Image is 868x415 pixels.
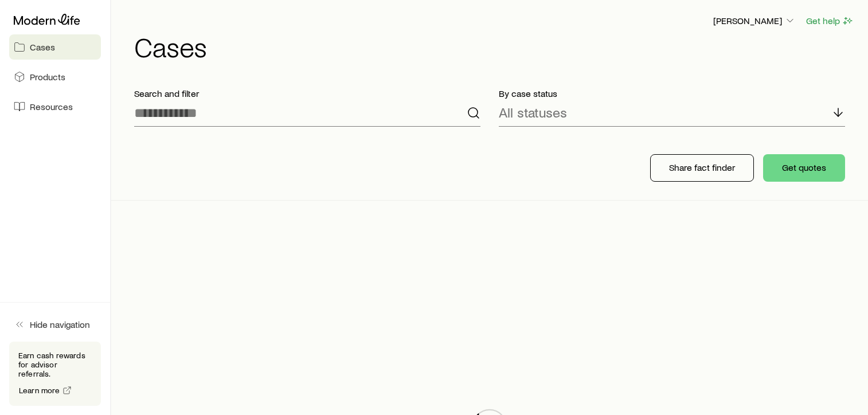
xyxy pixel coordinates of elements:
[806,14,854,28] button: Get help
[9,64,101,89] a: Products
[30,41,55,53] span: Cases
[713,14,796,28] button: [PERSON_NAME]
[134,88,480,99] p: Search and filter
[30,319,90,330] span: Hide navigation
[19,386,60,394] span: Learn more
[650,154,754,182] button: Share fact finder
[18,351,92,378] p: Earn cash rewards for advisor referrals.
[30,71,65,83] span: Products
[9,94,101,119] a: Resources
[9,34,101,60] a: Cases
[9,312,101,337] button: Hide navigation
[499,88,845,99] p: By case status
[30,101,73,112] span: Resources
[499,104,567,120] p: All statuses
[713,15,796,26] p: [PERSON_NAME]
[9,342,101,406] div: Earn cash rewards for advisor referrals.Learn more
[134,33,854,60] h1: Cases
[669,162,735,173] p: Share fact finder
[763,154,845,182] button: Get quotes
